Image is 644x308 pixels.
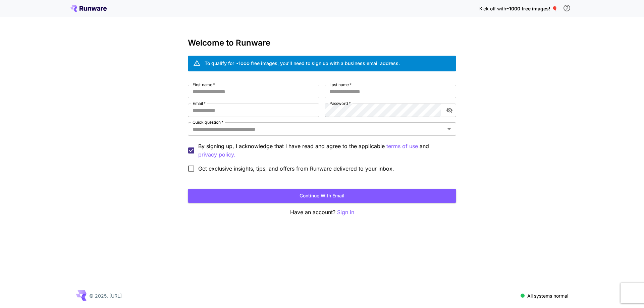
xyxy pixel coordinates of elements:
[188,38,456,48] h3: Welcome to Runware
[89,292,122,299] p: © 2025, [URL]
[527,292,568,299] p: All systems normal
[444,124,454,134] button: Open
[386,142,418,150] button: By signing up, I acknowledge that I have read and agree to the applicable and privacy policy.
[329,82,352,87] label: Last name
[479,6,506,11] span: Kick off with
[198,150,235,159] p: privacy policy.
[188,208,456,217] p: Have an account?
[329,101,351,106] label: Password
[198,142,451,159] p: By signing up, I acknowledge that I have read and agree to the applicable and
[506,6,557,11] span: ~1000 free images! 🎈
[560,1,574,15] button: In order to qualify for free credit, you need to sign up with a business email address and click ...
[443,104,455,116] button: toggle password visibility
[205,60,400,67] div: To qualify for ~1000 free images, you’ll need to sign up with a business email address.
[193,82,215,87] label: First name
[193,119,223,125] label: Quick question
[386,142,418,150] p: terms of use
[198,150,235,159] button: By signing up, I acknowledge that I have read and agree to the applicable terms of use and
[193,101,206,106] label: Email
[337,208,354,217] button: Sign in
[198,165,394,173] span: Get exclusive insights, tips, and offers from Runware delivered to your inbox.
[188,189,456,203] button: Continue with email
